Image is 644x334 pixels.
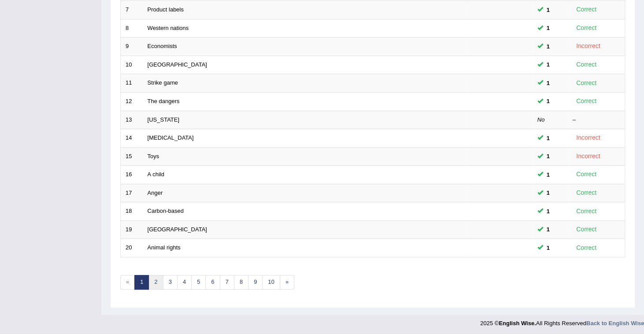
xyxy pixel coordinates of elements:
[148,61,207,68] a: [GEOGRAPHIC_DATA]
[148,208,184,214] a: Carbon-based
[148,116,179,123] a: [US_STATE]
[120,275,135,289] span: «
[121,37,143,56] td: 9
[121,56,143,74] td: 10
[220,275,234,289] a: 7
[148,6,184,13] a: Product labels
[248,275,263,289] a: 9
[573,96,600,106] div: Correct
[543,243,553,252] span: You can still take this question
[573,224,600,234] div: Correct
[573,23,600,33] div: Correct
[573,41,604,51] div: Incorrect
[586,320,644,327] a: Back to English Wise
[543,152,553,161] span: You can still take this question
[148,134,194,141] a: [MEDICAL_DATA]
[121,239,143,257] td: 20
[543,23,553,33] span: You can still take this question
[537,116,545,123] em: No
[148,244,181,251] a: Animal rights
[148,98,180,104] a: The dangers
[543,96,553,106] span: You can still take this question
[573,133,604,143] div: Incorrect
[148,153,159,160] a: Toys
[543,225,553,234] span: You can still take this question
[121,220,143,239] td: 19
[543,170,553,179] span: You can still take this question
[148,275,163,289] a: 2
[148,25,189,31] a: Western nations
[121,74,143,93] td: 11
[148,43,177,49] a: Economists
[121,129,143,148] td: 14
[543,134,553,143] span: You can still take this question
[573,206,600,216] div: Correct
[148,79,178,86] a: Strike game
[121,147,143,166] td: 15
[134,275,149,289] a: 1
[262,275,280,289] a: 10
[121,202,143,221] td: 18
[573,188,600,198] div: Correct
[121,111,143,129] td: 13
[148,171,164,178] a: A child
[480,315,644,327] div: 2025 © All Rights Reserved
[573,243,600,253] div: Correct
[163,275,178,289] a: 3
[205,275,220,289] a: 6
[234,275,248,289] a: 8
[121,1,143,19] td: 7
[543,60,553,69] span: You can still take this question
[177,275,192,289] a: 4
[573,169,600,179] div: Correct
[148,189,163,196] a: Anger
[573,59,600,70] div: Correct
[543,207,553,216] span: You can still take this question
[543,78,553,88] span: You can still take this question
[499,320,536,327] strong: English Wise.
[121,184,143,202] td: 17
[280,275,294,289] a: »
[573,116,620,124] div: –
[543,5,553,15] span: You can still take this question
[121,166,143,184] td: 16
[148,226,207,233] a: [GEOGRAPHIC_DATA]
[121,19,143,37] td: 8
[573,4,600,15] div: Correct
[191,275,206,289] a: 5
[573,151,604,161] div: Incorrect
[121,92,143,111] td: 12
[573,78,600,88] div: Correct
[543,188,553,197] span: You can still take this question
[543,42,553,51] span: You can still take this question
